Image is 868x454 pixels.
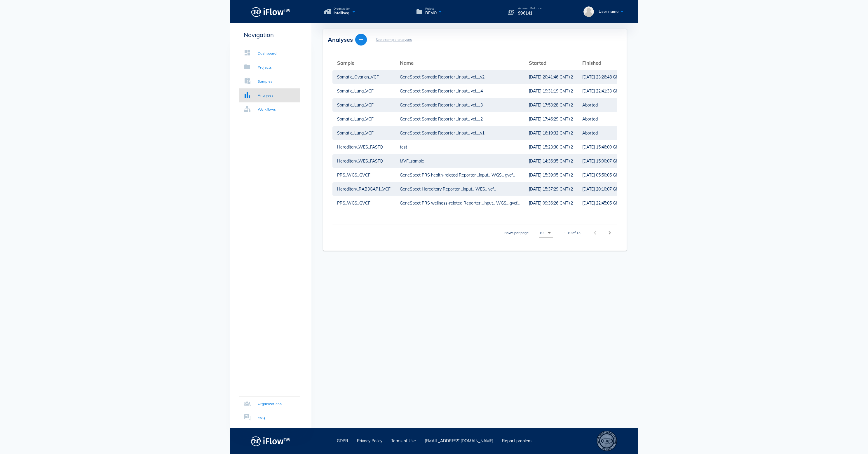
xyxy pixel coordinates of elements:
div: Workflows [258,106,276,112]
span: Organization [334,7,350,10]
p: Account Balance [518,7,541,10]
a: GeneSpect PRS health-related Reporter _input_ WGS_ gvcf_ [400,168,520,182]
a: MVF_sample [400,154,520,168]
a: GeneSpect Somatic Reporter _input_ vcf__3 [400,98,520,112]
div: Samples [258,78,273,84]
a: Report problem [502,438,531,443]
a: Aborted [582,98,626,112]
a: test [400,140,520,154]
a: [DATE] 16:19:32 GMT+2 [529,126,573,140]
p: 996141 [518,10,541,16]
th: Started: Not sorted. Activate to sort ascending. [524,56,578,70]
a: Somatic_Ovarian_VCF [337,70,391,84]
a: [DATE] 15:23:30 GMT+2 [529,140,573,154]
a: [DATE] 22:41:33 GMT+2 [582,84,626,98]
span: Analyses [328,36,353,43]
div: Dashboard [258,50,277,56]
a: [DATE] 14:36:35 GMT+2 [529,154,573,168]
a: [DATE] 09:36:26 GMT+2 [529,196,573,210]
a: PRS_WGS_GVCF [337,196,391,210]
div: Projects [258,64,272,70]
img: logo [251,434,290,448]
span: Project [425,7,437,10]
a: [DATE] 20:41:46 GMT+2 [529,70,573,84]
div: 1-10 of 13 [564,230,581,235]
i: chevron_right [606,229,613,236]
span: DEMO [425,10,437,16]
a: GeneSpect PRS wellness-related Reporter _input_ WGS_ gvcf_ [400,196,520,210]
a: [DATE] 20:10:07 GMT+2 [582,182,626,196]
a: Hereditary_WES_FASTQ [337,154,391,168]
a: [DATE] 17:53:28 GMT+2 [529,98,573,112]
a: Somatic_Lung_VCF [337,84,391,98]
a: See example analyses [376,37,412,42]
a: Somatic_Lung_VCF [337,98,391,112]
a: [DATE] 17:46:29 GMT+2 [529,112,573,126]
span: intelliseq [334,10,350,16]
a: [EMAIL_ADDRESS][DOMAIN_NAME] [425,438,493,443]
a: Terms of Use [391,438,416,443]
a: [DATE] 19:31:19 GMT+2 [529,84,573,98]
a: Somatic_Lung_VCF [337,112,391,126]
a: GeneSpect Somatic Reporter _input_ vcf__v2 [400,70,520,84]
a: [DATE] 23:26:48 GMT+2 [582,70,626,84]
a: GeneSpect Somatic Reporter _input_ vcf__2 [400,112,520,126]
a: Aborted [582,112,626,126]
a: Aborted [582,126,626,140]
a: Hereditary_RAB3GAP1_VCF [337,182,391,196]
a: Somatic_Lung_VCF [337,126,391,140]
button: Next page [604,228,615,238]
a: GeneSpect Somatic Reporter _input_ vcf__4 [400,84,520,98]
a: [DATE] 15:46:00 GMT+2 [582,140,626,154]
div: Analyses [258,92,273,98]
span: Name [400,60,414,66]
a: Hereditary_WES_FASTQ [337,140,391,154]
a: [DATE] 05:50:05 GMT+2 [582,168,626,182]
a: PRS_WGS_GVCF [337,168,391,182]
a: GeneSpect Hereditary Reporter _input_ WES_ vcf_ [400,182,520,196]
img: User name [583,6,594,17]
a: GeneSpect Somatic Reporter _input_ vcf__v1 [400,126,520,140]
a: Logo [230,5,311,18]
a: [DATE] 22:45:05 GMT+2 [582,196,626,210]
th: Sample: Not sorted. Activate to sort ascending. [332,56,395,70]
th: Finished: Not sorted. Activate to sort ascending. [578,56,631,70]
a: GDPR [337,438,348,443]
